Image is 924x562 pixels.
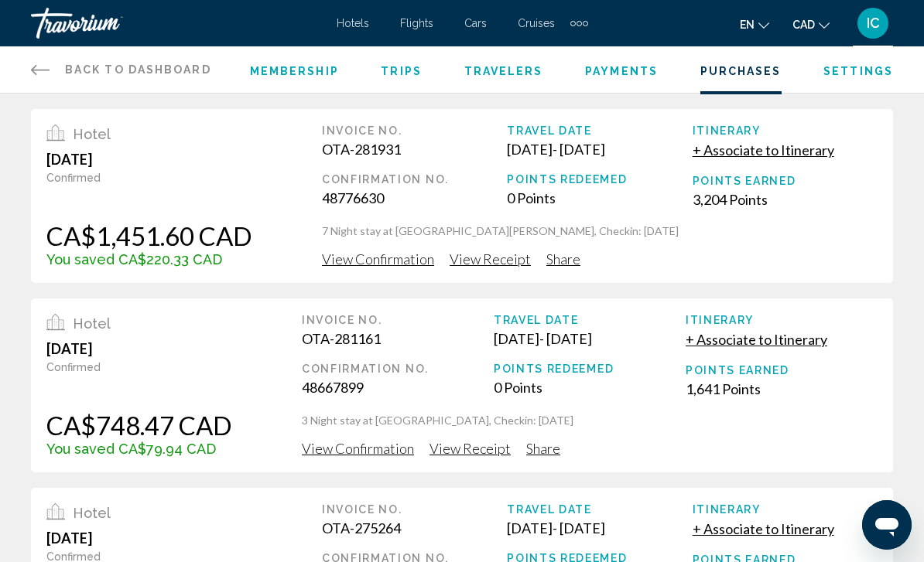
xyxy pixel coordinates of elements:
[46,410,232,441] div: CA$748.47 CAD
[507,124,692,137] div: Travel Date
[693,141,834,159] button: + Associate to Itinerary
[302,314,494,326] div: Invoice No.
[322,250,434,267] span: View Confirmation
[693,124,878,137] div: Itinerary
[46,172,252,184] div: Confirmed
[693,175,878,187] div: Points Earned
[686,331,827,348] span: + Associate to Itinerary
[570,11,588,36] button: Extra navigation items
[693,191,878,208] div: 3,204 Points
[73,126,111,142] span: Hotel
[322,503,507,516] div: Invoice No.
[494,363,686,375] div: Points Redeemed
[464,17,487,29] a: Cars
[450,250,531,267] span: View Receipt
[853,7,893,39] button: User Menu
[337,17,369,29] a: Hotels
[322,124,507,137] div: Invoice No.
[322,141,507,158] div: OTA-281931
[31,46,211,93] a: Back to Dashboard
[740,13,769,36] button: Change language
[693,519,834,538] button: + Associate to Itinerary
[693,141,834,158] span: + Associate to Itinerary
[381,65,422,77] a: Trips
[700,65,782,77] a: Purchases
[792,19,815,31] span: CAD
[31,8,321,39] a: Travorium
[507,519,692,536] div: [DATE] - [DATE]
[867,15,880,31] span: IC
[792,13,830,36] button: Change currency
[546,250,580,267] span: Share
[693,520,834,537] span: + Associate to Itinerary
[507,189,692,206] div: 0 Points
[526,440,560,457] span: Share
[322,189,507,206] div: 48776630
[494,330,686,347] div: [DATE] - [DATE]
[46,220,252,251] div: CA$1,451.60 CAD
[322,173,507,186] div: Confirmation No.
[507,173,692,186] div: Points Redeemed
[73,505,111,521] span: Hotel
[322,223,878,239] p: 7 Night stay at [GEOGRAPHIC_DATA][PERSON_NAME], Checkin: [DATE]
[507,503,692,516] div: Travel Date
[302,440,414,457] span: View Confirmation
[46,151,252,168] div: [DATE]
[823,65,893,77] a: Settings
[585,65,658,77] a: Payments
[46,530,252,547] div: [DATE]
[46,251,252,267] div: You saved CA$220.33 CAD
[686,330,827,349] button: + Associate to Itinerary
[686,364,878,376] div: Points Earned
[429,440,511,457] span: View Receipt
[686,380,878,397] div: 1,641 Points
[250,65,339,77] a: Membership
[686,314,878,326] div: Itinerary
[302,330,494,347] div: OTA-281161
[740,19,755,31] span: en
[46,340,232,357] div: [DATE]
[518,17,555,29] a: Cruises
[507,141,692,158] div: [DATE] - [DATE]
[693,503,878,516] div: Itinerary
[46,441,232,457] div: You saved CA$79.94 CAD
[65,63,211,76] span: Back to Dashboard
[464,65,543,77] a: Travelers
[73,315,111,332] span: Hotel
[322,519,507,536] div: OTA-275264
[302,413,878,428] p: 3 Night stay at [GEOGRAPHIC_DATA], Checkin: [DATE]
[494,379,686,396] div: 0 Points
[46,361,232,373] div: Confirmed
[400,17,433,29] a: Flights
[862,500,912,550] iframe: Button to launch messaging window
[494,314,686,326] div: Travel Date
[302,363,494,375] div: Confirmation No.
[302,379,494,396] div: 48667899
